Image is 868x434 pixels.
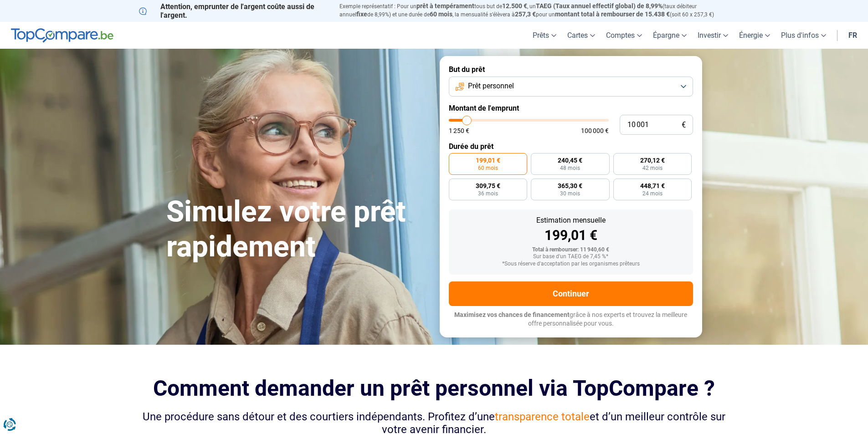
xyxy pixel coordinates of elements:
h2: Comment demander un prêt personnel via TopCompare ? [139,376,729,401]
span: € [682,121,686,129]
div: 199,01 € [456,229,686,242]
span: 257,3 € [515,10,536,18]
span: 42 mois [642,165,663,171]
img: TopCompare [11,28,113,43]
button: Continuer [449,281,693,306]
a: Prêts [527,22,562,49]
span: 240,45 € [558,157,582,163]
span: 24 mois [642,191,663,196]
p: Attention, emprunter de l'argent coûte aussi de l'argent. [139,2,329,20]
span: 199,01 € [476,157,500,163]
span: 48 mois [560,165,580,171]
div: Total à rembourser: 11 940,60 € [456,247,686,253]
span: 30 mois [560,191,580,196]
p: Exemple représentatif : Pour un tous but de , un (taux débiteur annuel de 8,99%) et une durée de ... [339,2,729,19]
span: 309,75 € [476,183,500,189]
label: But du prêt [449,65,693,74]
a: Énergie [734,22,776,49]
div: Estimation mensuelle [456,217,686,224]
a: fr [843,22,863,49]
label: Montant de l'emprunt [449,104,693,112]
span: 270,12 € [640,157,665,163]
a: Épargne [647,22,692,49]
span: TAEG (Taux annuel effectif global) de 8,99% [536,2,663,10]
div: Sur base d'un TAEG de 7,45 %* [456,254,686,260]
span: 448,71 € [640,183,665,189]
a: Cartes [562,22,601,49]
span: fixe [356,10,367,18]
label: Durée du prêt [449,142,693,151]
span: montant total à rembourser de 15.438 € [555,10,670,18]
span: 60 mois [430,10,452,18]
span: 36 mois [478,191,498,196]
a: Investir [692,22,734,49]
h1: Simulez votre prêt rapidement [166,194,429,265]
span: transparence totale [495,410,590,423]
span: 365,30 € [558,183,582,189]
span: 100 000 € [581,128,609,134]
span: 60 mois [478,165,498,171]
button: Prêt personnel [449,77,693,97]
span: 1 250 € [449,128,469,134]
span: 12.500 € [502,2,527,10]
span: Maximisez vos chances de financement [454,311,570,318]
div: *Sous réserve d'acceptation par les organismes prêteurs [456,261,686,267]
span: prêt à tempérament [416,2,474,10]
p: grâce à nos experts et trouvez la meilleure offre personnalisée pour vous. [449,311,693,328]
a: Comptes [601,22,647,49]
a: Plus d'infos [776,22,832,49]
span: Prêt personnel [468,81,514,91]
